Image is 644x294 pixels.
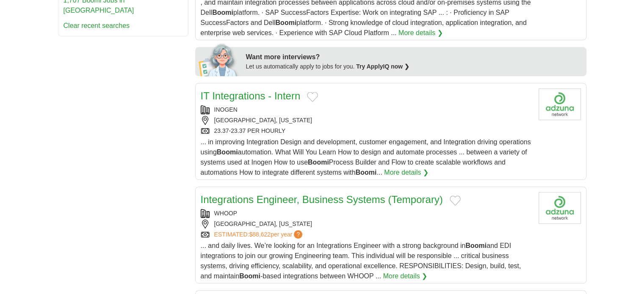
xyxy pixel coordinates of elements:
[217,148,238,156] strong: Boomi
[275,19,296,26] strong: Boomi
[398,28,443,38] a: More details ❯
[199,42,240,76] img: apply-iq-scientist.png
[307,92,318,102] button: Add to favorite jobs
[246,62,581,71] div: Let us automatically apply to jobs for you.
[294,230,302,239] span: ?
[214,230,304,239] a: ESTIMATED:$88,622per year?
[539,192,581,224] img: Company logo
[384,168,428,178] a: More details ❯
[356,169,377,176] strong: Boomi
[212,9,233,16] strong: Boomi
[539,88,581,120] img: Company logo
[201,220,532,228] div: [GEOGRAPHIC_DATA], [US_STATE]
[201,105,532,114] div: INOGEN
[64,22,130,29] a: Clear recent searches
[246,52,581,62] div: Want more interviews?
[239,272,260,280] strong: Boomi
[308,159,329,166] strong: Boomi
[201,116,532,125] div: [GEOGRAPHIC_DATA], [US_STATE]
[201,242,521,280] span: ... and daily lives. We’re looking for an Integrations Engineer with a strong background in and E...
[201,126,532,135] div: 23.37-23.37 PER HOURLY
[201,194,443,205] a: Integrations Engineer, Business Systems (Temporary)
[450,195,461,206] button: Add to favorite jobs
[201,209,532,218] div: WHOOP
[249,231,271,238] span: $88,622
[383,271,428,281] a: More details ❯
[465,242,486,249] strong: Boomi
[356,63,409,70] a: Try ApplyIQ now ❯
[201,90,301,102] a: IT Integrations - Intern
[201,138,531,176] span: ... in improving Integration Design and development, customer engagement, and Integration driving...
